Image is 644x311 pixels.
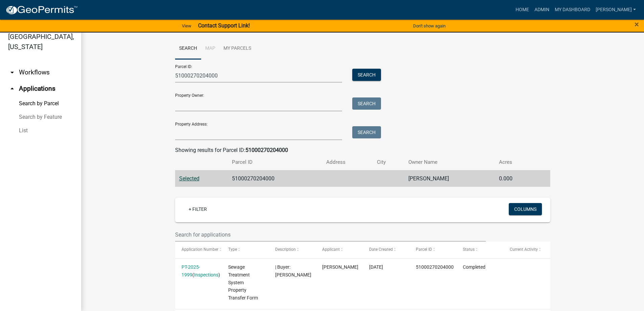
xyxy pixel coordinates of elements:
[175,38,201,60] a: Search
[410,20,448,31] button: Don't show again
[219,38,255,60] a: My Parcels
[373,154,404,170] th: City
[369,247,393,252] span: Date Created
[513,3,532,16] a: Home
[228,247,237,252] span: Type
[532,3,552,16] a: Admin
[369,264,383,270] span: 08/07/2025
[416,264,454,270] span: 51000270204000
[275,247,296,252] span: Description
[175,242,222,258] datatable-header-cell: Application Number
[194,272,218,277] a: Inspections
[495,154,535,170] th: Acres
[352,126,381,138] button: Search
[463,264,485,270] span: Completed
[404,154,495,170] th: Owner Name
[228,154,322,170] th: Parcel ID
[352,97,381,110] button: Search
[363,242,410,258] datatable-header-cell: Date Created
[228,170,322,187] td: 51000270204000
[509,203,542,215] button: Columns
[175,146,550,154] div: Showing results for Parcel ID:
[635,20,639,28] button: Close
[275,264,311,277] span: | Buyer: Dayton T. Hammers
[179,20,194,31] a: View
[409,242,456,258] datatable-header-cell: Parcel ID
[316,242,363,258] datatable-header-cell: Applicant
[183,203,212,215] a: + Filter
[456,242,503,258] datatable-header-cell: Status
[228,264,258,301] span: Sewage Treatment System Property Transfer Form
[198,22,250,29] strong: Contact Support Link!
[182,264,200,277] a: PT-2025-1999
[635,20,639,29] span: ×
[222,242,269,258] datatable-header-cell: Type
[322,247,340,252] span: Applicant
[352,69,381,81] button: Search
[322,264,358,270] span: Treva Mayfield
[322,154,373,170] th: Address
[245,147,288,153] strong: 51000270204000
[463,247,475,252] span: Status
[182,247,218,252] span: Application Number
[179,175,199,182] a: Selected
[495,170,535,187] td: 0.000
[593,3,639,16] a: [PERSON_NAME]
[182,263,215,279] div: ( )
[510,247,538,252] span: Current Activity
[175,228,486,242] input: Search for applications
[503,242,550,258] datatable-header-cell: Current Activity
[8,68,16,76] i: arrow_drop_down
[416,247,432,252] span: Parcel ID
[269,242,316,258] datatable-header-cell: Description
[8,85,16,93] i: arrow_drop_up
[552,3,593,16] a: My Dashboard
[404,170,495,187] td: [PERSON_NAME]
